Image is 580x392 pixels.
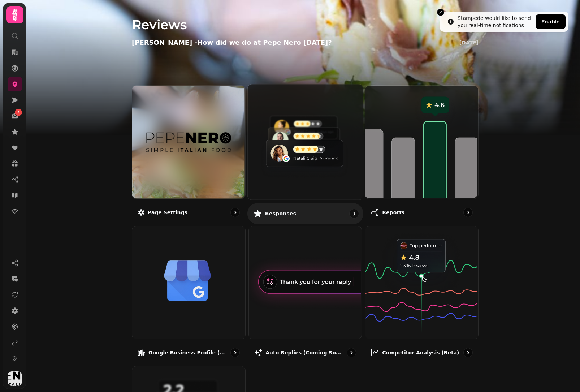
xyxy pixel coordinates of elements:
[8,371,22,386] img: User avatar
[364,225,477,339] img: Competitor analysis (Beta)
[536,14,566,29] button: Enable
[247,84,363,224] a: ResponsesResponses
[132,85,246,223] a: Page settingsHow did we do at Pepe Nero today?Page settings
[248,226,362,363] a: Auto replies (Coming soon)Auto replies (Coming soon)
[365,226,479,363] a: Competitor analysis (Beta)Competitor analysis (Beta)
[247,83,362,199] img: Responses
[132,38,332,48] p: [PERSON_NAME] - How did we do at Pepe Nero [DATE]?
[464,209,472,216] svg: go to
[437,9,444,16] button: Close toast
[348,349,355,356] svg: go to
[364,85,477,198] img: Reports
[265,349,344,356] p: Auto replies (Coming soon)
[464,349,472,356] svg: go to
[382,209,404,216] p: Reports
[458,14,533,29] div: Stampede would like to send you real-time notifications
[265,210,296,217] p: Responses
[148,349,228,356] p: Google Business Profile (Beta)
[350,210,358,217] svg: go to
[459,39,479,46] p: [DATE]
[8,109,22,123] a: 7
[231,349,239,356] svg: go to
[382,349,459,356] p: Competitor analysis (Beta)
[131,225,244,339] img: Google Business Profile (Beta)
[146,119,231,165] img: How did we do at Pepe Nero today?
[365,85,479,223] a: ReportsReports
[148,209,187,216] p: Page settings
[17,110,20,115] span: 7
[132,226,246,363] a: Google Business Profile (Beta)Google Business Profile (Beta)
[248,225,361,339] img: Auto replies (Coming soon)
[6,371,23,386] button: User avatar
[231,209,239,216] svg: go to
